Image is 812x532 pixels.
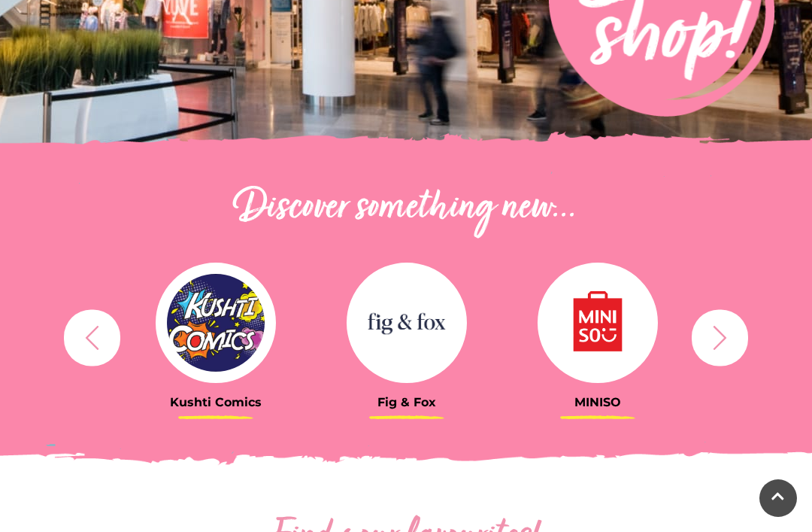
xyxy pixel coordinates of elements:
[56,184,756,233] h2: Discover something new...
[132,395,300,409] h3: Kushti Comics
[514,263,682,409] a: MINISO
[514,395,682,409] h3: MINISO
[323,263,491,409] a: Fig & Fox
[132,263,300,409] a: Kushti Comics
[323,395,491,409] h3: Fig & Fox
